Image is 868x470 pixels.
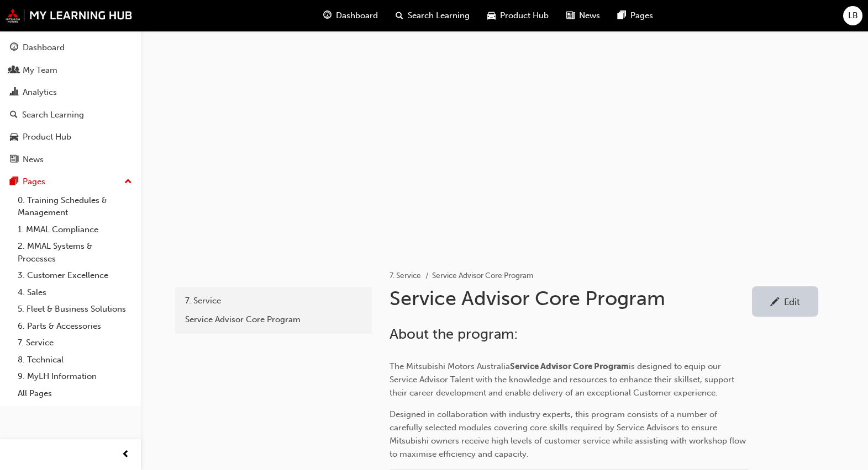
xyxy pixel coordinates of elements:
span: pencil-icon [770,297,780,308]
a: 5. Fleet & Business Solutions [13,301,136,318]
span: The Mitsubishi Motors Australia [390,361,510,371]
span: guage-icon [10,43,18,53]
span: guage-icon [323,9,332,23]
div: Dashboard [23,41,65,54]
span: search-icon [396,9,403,23]
a: Search Learning [4,105,136,125]
a: 7. Service [180,291,367,311]
a: 8. Technical [13,351,136,368]
button: LB [843,6,862,25]
span: people-icon [10,66,18,76]
div: 7. Service [185,295,362,307]
div: My Team [23,64,57,77]
a: Analytics [4,82,136,103]
span: Service Advisor Core Program [510,361,629,371]
a: 7. Service [390,271,421,280]
span: is designed to equip our Service Advisor Talent with the knowledge and resources to enhance their... [390,361,737,398]
a: 2. MMAL Systems & Processes [13,238,136,267]
span: chart-icon [10,88,18,98]
span: prev-icon [122,448,130,462]
a: 4. Sales [13,284,136,301]
a: News [4,149,136,170]
a: pages-iconPages [609,4,662,27]
a: Edit [752,286,818,317]
a: 1. MMAL Compliance [13,221,136,238]
span: car-icon [487,9,496,23]
button: DashboardMy TeamAnalyticsSearch LearningProduct HubNews [4,35,136,172]
a: news-iconNews [557,4,609,27]
span: news-icon [10,155,18,165]
a: 3. Customer Excellence [13,267,136,284]
a: guage-iconDashboard [314,4,387,27]
a: Service Advisor Core Program [180,310,367,329]
div: Service Advisor Core Program [185,313,362,326]
a: 0. Training Schedules & Management [13,192,136,221]
a: car-iconProduct Hub [478,4,557,27]
button: Pages [4,172,136,192]
span: Designed in collaboration with industry experts, this program consists of a number of carefully s... [390,409,748,459]
a: 6. Parts & Accessories [13,318,136,335]
div: Product Hub [23,131,71,143]
span: Product Hub [500,9,549,22]
a: All Pages [13,385,136,402]
span: LB [848,9,858,22]
span: pages-icon [10,177,18,187]
span: About the program: [390,325,518,343]
span: Search Learning [408,9,470,22]
a: search-iconSearch Learning [387,4,478,27]
span: news-icon [566,9,575,23]
span: Pages [630,9,653,22]
span: up-icon [124,175,132,189]
span: search-icon [10,110,18,120]
div: Search Learning [22,109,84,121]
a: Product Hub [4,127,136,147]
a: My Team [4,60,136,81]
li: Service Advisor Core Program [432,270,533,282]
span: pages-icon [618,9,626,23]
img: mmal [6,8,133,23]
span: News [579,9,600,22]
span: car-icon [10,132,18,142]
a: 9. MyLH Information [13,368,136,385]
span: Dashboard [336,9,378,22]
a: 7. Service [13,334,136,351]
a: Dashboard [4,38,136,58]
h1: Service Advisor Core Program [390,286,752,311]
div: Analytics [23,86,57,99]
div: Edit [784,296,800,307]
div: Pages [23,175,45,188]
div: News [23,153,44,166]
